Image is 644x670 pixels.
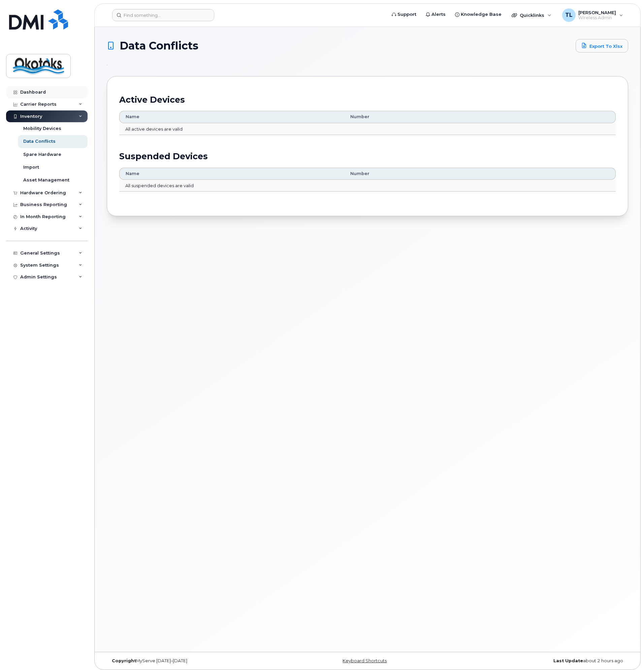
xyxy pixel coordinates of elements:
a: Keyboard Shortcuts [343,658,387,663]
h2: Active Devices [119,95,616,105]
td: All suspended devices are valid [119,180,616,192]
th: Number [344,111,616,123]
td: All active devices are valid [119,123,616,135]
th: Name [119,168,344,180]
h2: Suspended Devices [119,151,616,161]
strong: Last Update [553,658,583,663]
strong: Copyright [112,658,136,663]
th: Name [119,111,344,123]
span: Data Conflicts [120,41,198,51]
div: MyServe [DATE]–[DATE] [107,658,281,664]
th: Number [344,168,616,180]
div: about 2 hours ago [454,658,628,664]
a: Export to Xlsx [576,39,628,53]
